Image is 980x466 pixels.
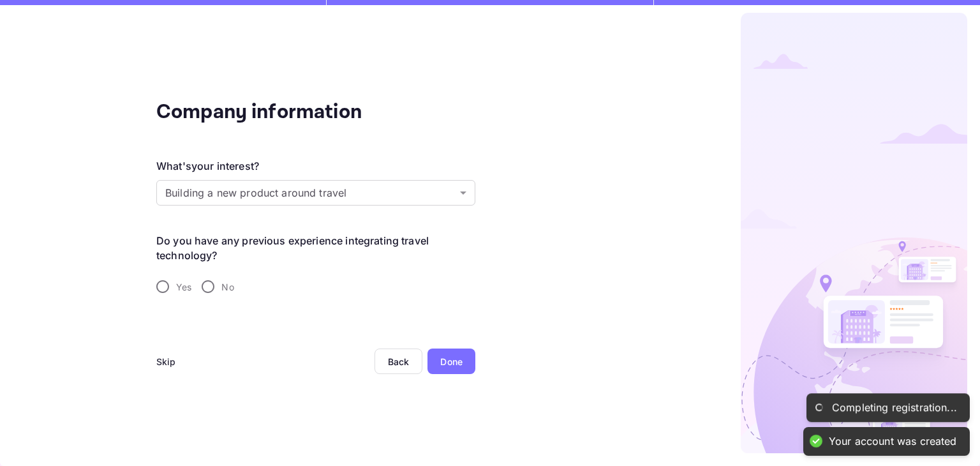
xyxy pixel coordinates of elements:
div: Done [440,355,463,368]
div: Skip [156,355,176,368]
div: Company information [156,97,412,128]
div: Your account was created [829,435,957,448]
img: logo [741,13,967,453]
div: travel-experience [156,273,475,300]
div: Completing registration... [832,401,957,414]
div: Back [388,356,410,367]
div: Without label [156,180,475,206]
span: Yes [176,280,191,294]
span: No [221,280,234,294]
div: What's your interest? [156,158,259,174]
legend: Do you have any previous experience integrating travel technology? [156,234,475,263]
